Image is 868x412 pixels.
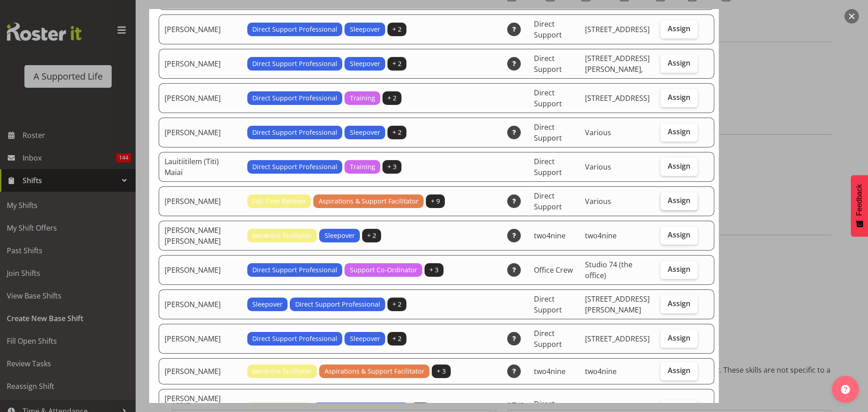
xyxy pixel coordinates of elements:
span: Direct Support Professional [252,265,337,275]
span: Assign [668,265,690,274]
span: [STREET_ADDRESS][PERSON_NAME] [585,294,650,315]
span: Full Time Reliever [252,196,306,206]
td: [PERSON_NAME] [PERSON_NAME] [159,221,242,251]
span: Direct Support Professional [252,24,337,34]
span: + 2 [387,93,396,103]
span: Assign [668,333,690,342]
span: two4nine [585,366,617,376]
span: Sleepover [252,299,283,309]
span: two4nine facilitator [252,366,312,376]
span: Direct Support [534,53,562,74]
span: + 3 [387,162,396,172]
span: Assign [668,299,690,308]
td: Lauitiitilem (Titi) Maiai [159,152,242,182]
span: + 2 [367,231,376,241]
span: Various [585,196,611,206]
span: [STREET_ADDRESS] [585,93,650,103]
td: [PERSON_NAME] [159,255,242,285]
span: two4nine [534,231,566,241]
span: Assign [668,230,690,239]
span: Direct Support [534,294,562,315]
span: Support Co-Ordinator [350,265,417,275]
span: + 3 [429,265,439,275]
span: [STREET_ADDRESS][PERSON_NAME], [585,53,650,74]
span: Assign [668,93,690,102]
span: Assign [668,127,690,136]
span: Direct Support [534,156,562,177]
span: [STREET_ADDRESS] [585,334,650,344]
span: Direct Support [534,122,562,143]
span: Assign [668,161,690,170]
span: [STREET_ADDRESS] [585,24,650,34]
span: + 2 [392,334,401,344]
span: Direct Support [534,88,562,109]
span: Various [585,128,611,137]
span: Direct Support [534,328,562,349]
span: + 3 [437,366,446,376]
td: [PERSON_NAME] [159,49,242,79]
span: two4nine [534,366,566,376]
span: Studio 74 (the office) [585,260,632,280]
span: Direct Support Professional [252,128,337,137]
td: [PERSON_NAME] [159,358,242,384]
span: Feedback [855,184,863,216]
span: two4nine [585,231,617,241]
span: Aspirations & Support Facilitator [319,196,419,206]
button: Feedback - Show survey [851,175,868,237]
span: + 9 [431,196,440,206]
span: Various [585,162,611,172]
img: help-xxl-2.png [841,385,850,394]
td: [PERSON_NAME] [159,83,242,113]
span: Aspirations & Support Facilitator [325,366,425,376]
span: Sleepover [350,128,380,137]
span: Direct Support Professional [252,93,337,103]
span: Training [350,162,375,172]
span: Assign [668,366,690,375]
span: + 2 [392,128,401,137]
span: + 2 [392,24,401,34]
span: Training [350,93,375,103]
span: Assign [668,196,690,205]
span: Sleepover [325,231,355,241]
span: Direct Support Professional [295,299,380,309]
td: [PERSON_NAME] [159,289,242,319]
span: two4nine facilitator [252,231,312,241]
td: [PERSON_NAME] [159,118,242,147]
span: Sleepover [350,334,380,344]
td: [PERSON_NAME] [159,324,242,354]
span: Direct Support [534,191,562,212]
span: Direct Support Professional [252,162,337,172]
span: Sleepover [350,59,380,69]
span: + 2 [392,299,401,309]
span: Direct Support Professional [252,334,337,344]
span: Office Crew [534,265,573,275]
span: Assign [668,58,690,67]
td: [PERSON_NAME] [159,14,242,44]
span: Sleepover [350,24,380,34]
span: Direct Support Professional [252,59,337,69]
span: + 2 [392,59,401,69]
td: [PERSON_NAME] [159,186,242,216]
span: Assign [668,24,690,33]
span: Direct Support [534,19,562,40]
